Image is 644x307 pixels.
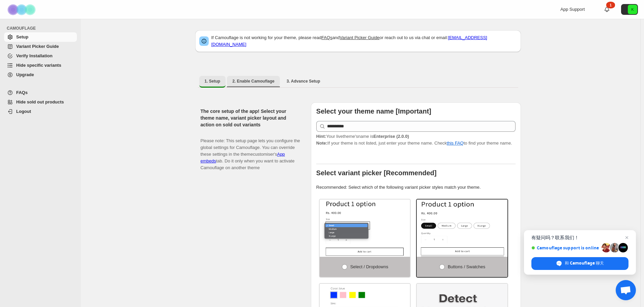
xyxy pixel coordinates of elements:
span: FAQs [16,90,28,95]
span: Hide sold out products [16,99,64,104]
text: K [631,7,634,11]
img: Buttons / Swatches [417,199,507,257]
span: App Support [560,7,585,12]
p: If your theme is not listed, just enter your theme name. Check to find your theme name. [316,133,516,147]
p: Please note: This setup page lets you configure the global settings for Camouflage. You can overr... [201,131,300,171]
div: 1 [606,2,615,8]
span: Camouflage support is online [531,245,599,250]
span: 有疑问吗？联系我们！ [531,235,628,240]
span: Logout [16,109,31,114]
p: If Camouflage is not working for your theme, please read and or reach out to us via chat or email: [211,34,517,48]
a: Hide specific variants [4,61,77,70]
span: Buttons / Swatches [448,264,485,269]
p: Recommended: Select which of the following variant picker styles match your theme. [316,184,516,191]
div: 开放式聊天 [616,280,636,300]
span: 和 Camouflage 聊天 [565,260,604,266]
a: Setup [4,32,77,42]
span: 3. Advance Setup [287,79,320,84]
h2: The core setup of the app! Select your theme name, variant picker layout and action on sold out v... [201,108,300,128]
span: 1. Setup [205,79,221,84]
span: Avatar with initials K [628,5,637,14]
span: Hide specific variants [16,63,61,68]
a: FAQs [4,88,77,97]
a: Verify Installation [4,51,77,61]
a: this FAQ [447,141,464,146]
span: Verify Installation [16,53,53,58]
a: Logout [4,107,77,116]
strong: Note: [316,141,327,146]
div: 和 Camouflage 聊天 [531,257,628,270]
span: 2. Enable Camouflage [232,79,274,84]
a: 1 [604,6,610,13]
span: Select / Dropdowns [350,264,388,269]
strong: Hint: [316,134,326,139]
span: Upgrade [16,72,34,77]
span: CAMOUFLAGE [7,26,78,31]
a: Upgrade [4,70,77,80]
b: Select your theme name [Important] [316,108,431,115]
img: Camouflage [5,0,39,19]
span: Setup [16,34,28,39]
b: Select variant picker [Recommended] [316,169,437,177]
span: Variant Picker Guide [16,44,59,49]
button: Avatar with initials K [621,4,638,15]
img: Select / Dropdowns [320,199,410,257]
a: Variant Picker Guide [4,42,77,51]
span: Your live theme's name is [316,134,409,139]
a: FAQs [321,35,332,40]
span: 关闭聊天 [623,234,631,242]
a: Variant Picker Guide [340,35,379,40]
a: Hide sold out products [4,97,77,107]
strong: Enterprise (2.0.0) [373,134,409,139]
